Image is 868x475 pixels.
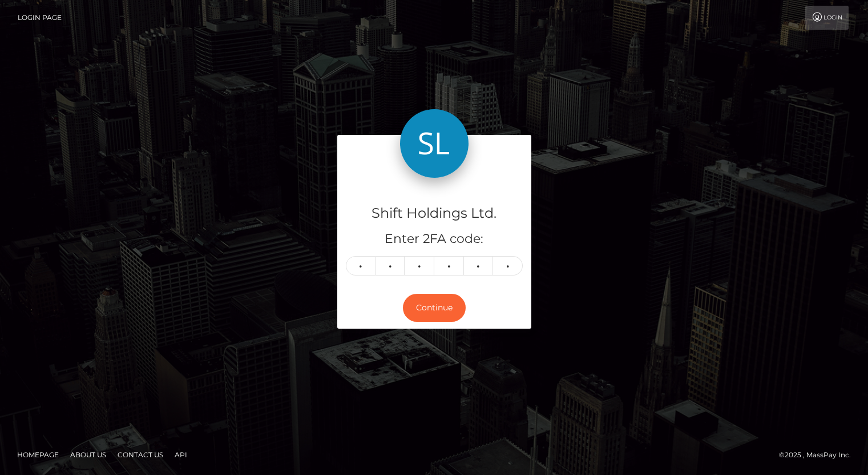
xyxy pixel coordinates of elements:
a: Contact Us [113,446,168,464]
h5: Enter 2FA code: [346,230,523,248]
div: © 2025 , MassPay Inc. [779,449,859,461]
h4: Shift Holdings Ltd. [346,203,523,223]
a: Login Page [18,6,62,30]
a: About Us [66,446,111,464]
a: Homepage [13,446,63,464]
a: Login [805,6,849,30]
img: Shift Holdings Ltd. [400,109,469,178]
a: API [170,446,192,464]
button: Continue [403,294,466,322]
